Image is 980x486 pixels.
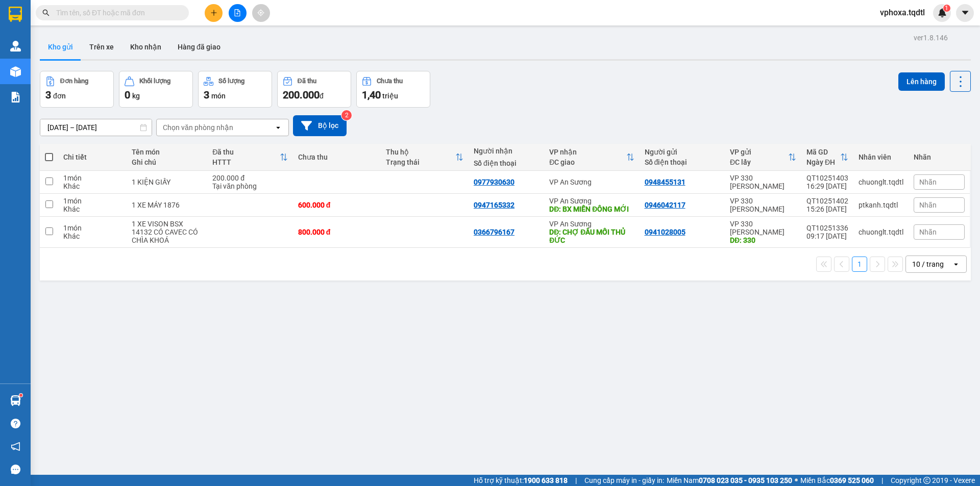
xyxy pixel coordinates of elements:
[806,205,848,213] div: 15:26 [DATE]
[806,224,848,232] div: QT10251336
[40,71,114,108] button: Đơn hàng3đơn
[81,35,122,59] button: Trên xe
[872,6,933,19] span: vphoxa.tqdtl
[806,174,848,182] div: QT10251403
[382,92,398,100] span: triệu
[914,32,948,43] div: ver 1.8.146
[11,442,20,451] span: notification
[132,220,202,244] div: 1 XE VISON BSX 14132 CÓ CAVEC CÓ CHÌA KHOÁ
[730,197,796,213] div: VP 330 [PERSON_NAME]
[938,8,947,17] img: icon-new-feature
[730,174,796,190] div: VP 330 [PERSON_NAME]
[19,394,22,397] sup: 1
[549,178,634,186] div: VP An Sương
[806,232,848,240] div: 09:17 [DATE]
[474,178,514,186] div: 0977930630
[806,148,840,156] div: Mã GD
[645,201,685,209] div: 0946042117
[377,78,403,85] div: Chưa thu
[859,178,903,186] div: chuonglt.tqdtl
[730,220,796,236] div: VP 330 [PERSON_NAME]
[474,475,568,486] span: Hỗ trợ kỹ thuật:
[830,476,874,484] strong: 0369 525 060
[257,9,264,16] span: aim
[859,153,903,161] div: Nhân viên
[204,89,209,101] span: 3
[63,174,121,182] div: 1 món
[919,178,937,186] span: Nhãn
[341,110,352,120] sup: 2
[218,78,244,85] div: Số lượng
[210,9,217,16] span: plus
[45,89,51,101] span: 3
[800,475,874,486] span: Miền Bắc
[60,78,88,85] div: Đơn hàng
[212,158,279,166] div: HTTT
[10,66,21,77] img: warehouse-icon
[132,148,202,156] div: Tên món
[730,158,788,166] div: ĐC lấy
[132,178,202,186] div: 1 KIỆN GIẤY
[945,5,948,12] span: 1
[952,260,960,268] svg: open
[801,144,853,171] th: Toggle SortBy
[881,475,883,486] span: |
[474,228,514,236] div: 0366796167
[125,89,130,101] span: 0
[132,201,202,209] div: 1 XE MÁY 1876
[63,232,121,240] div: Khác
[806,197,848,205] div: QT10251402
[298,201,376,209] div: 600.000 đ
[229,4,247,22] button: file-add
[919,201,937,209] span: Nhãn
[852,257,867,272] button: 1
[11,465,20,474] span: message
[40,119,152,136] input: Select a date range.
[10,395,21,406] img: warehouse-icon
[956,4,974,22] button: caret-down
[277,71,351,108] button: Đã thu200.000đ
[381,144,469,171] th: Toggle SortBy
[139,78,170,85] div: Khối lượng
[386,158,455,166] div: Trạng thái
[274,123,282,132] svg: open
[119,71,193,108] button: Khối lượng0kg
[943,5,950,12] sup: 1
[212,174,287,182] div: 200.000 đ
[207,144,292,171] th: Toggle SortBy
[132,92,140,100] span: kg
[212,182,287,190] div: Tại văn phòng
[898,72,945,91] button: Lên hàng
[575,475,577,486] span: |
[549,148,626,156] div: VP nhận
[549,205,634,213] div: DĐ: BX MIỀN ĐÔNG MỚI
[298,228,376,236] div: 800.000 đ
[730,236,796,244] div: DĐ: 330
[725,144,801,171] th: Toggle SortBy
[163,122,233,133] div: Chọn văn phòng nhận
[919,228,937,236] span: Nhãn
[645,148,720,156] div: Người gửi
[56,7,177,18] input: Tìm tên, số ĐT hoặc mã đơn
[474,159,539,167] div: Số điện thoại
[211,92,226,100] span: món
[63,153,121,161] div: Chi tiết
[645,228,685,236] div: 0941028005
[42,9,50,16] span: search
[362,89,381,101] span: 1,40
[63,182,121,190] div: Khác
[474,147,539,155] div: Người nhận
[252,4,270,22] button: aim
[320,92,324,100] span: đ
[645,158,720,166] div: Số điện thoại
[293,115,347,136] button: Bộ lọc
[9,7,22,22] img: logo-vxr
[53,92,66,100] span: đơn
[961,8,970,17] span: caret-down
[356,71,430,108] button: Chưa thu1,40 triệu
[234,9,241,16] span: file-add
[11,419,20,428] span: question-circle
[10,41,21,52] img: warehouse-icon
[63,197,121,205] div: 1 món
[474,201,514,209] div: 0947165332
